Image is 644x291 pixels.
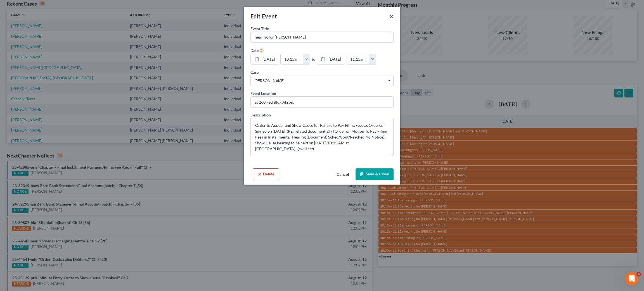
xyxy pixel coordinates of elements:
[636,272,641,276] span: 6
[251,54,279,65] a: [DATE]
[625,272,638,285] iframe: Intercom live chat
[250,69,259,75] label: Case
[253,168,279,180] button: Delete
[250,13,277,20] span: Edit Event
[281,54,303,65] input: -- : --
[332,169,353,180] button: Cancel
[250,47,259,53] label: Date
[317,54,345,65] a: [DATE]
[356,168,394,180] button: Save & Close
[250,75,394,86] span: Select box activate
[250,26,269,31] span: Event Title
[251,97,393,107] input: Enter location...
[255,78,389,84] span: [PERSON_NAME]
[250,90,276,96] label: Event Location
[312,56,315,62] label: to
[390,13,394,20] button: ×
[347,54,369,65] input: -- : --
[251,32,393,42] input: Enter event name...
[250,112,271,118] label: Description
